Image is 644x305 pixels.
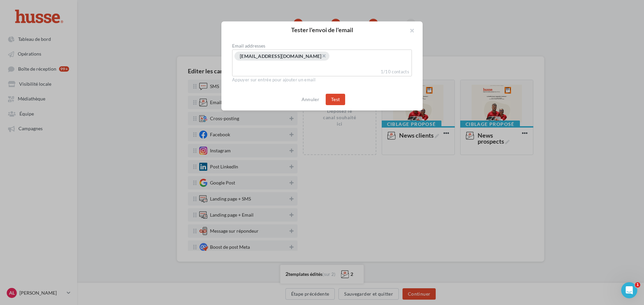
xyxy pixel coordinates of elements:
span: [EMAIL_ADDRESS][DOMAIN_NAME] [240,53,322,59]
div: Tester l'envoi de l'email [232,27,412,33]
iframe: Intercom live chat [621,282,637,298]
label: Email addresses [232,44,412,48]
button: Test [326,94,345,105]
input: Select box [330,53,380,61]
span: Appuyer sur entrée pour ajouter un email [232,77,315,82]
span: 1 [635,282,640,288]
span: 1/10 contacts [381,69,409,74]
span: × [322,53,326,59]
button: Annuler [299,95,322,103]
